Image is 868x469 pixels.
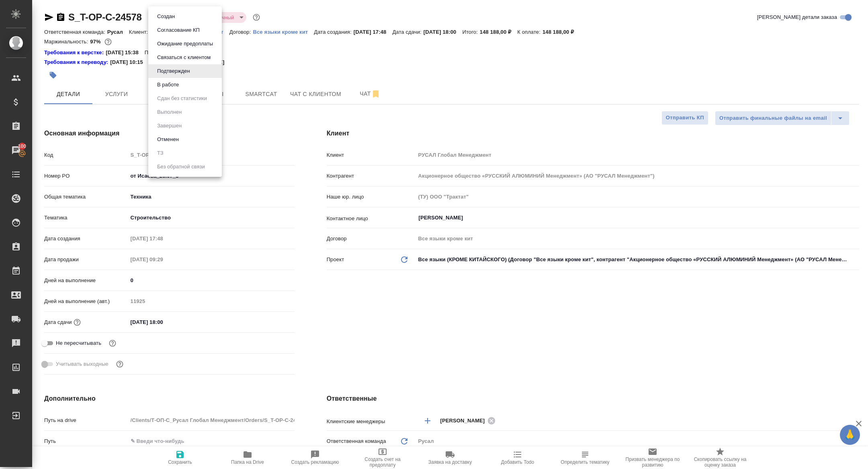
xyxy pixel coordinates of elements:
[155,80,181,89] button: В работе
[155,121,184,130] button: Завершен
[155,94,209,103] button: Сдан без статистики
[155,67,192,76] button: Подтвержден
[155,108,184,117] button: Выполнен
[155,53,213,62] button: Связаться с клиентом
[155,135,181,144] button: Отменен
[155,162,207,171] button: Без обратной связи
[155,26,202,35] button: Согласование КП
[155,149,166,158] button: ТЗ
[155,39,215,48] button: Ожидание предоплаты
[155,12,177,21] button: Создан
